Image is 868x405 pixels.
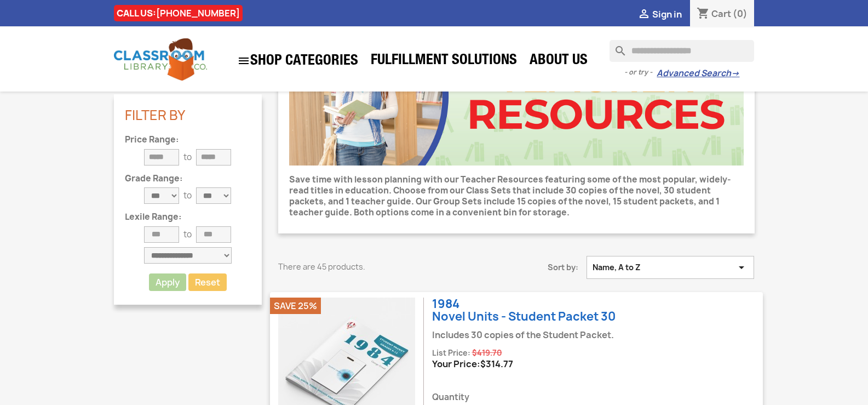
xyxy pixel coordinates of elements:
[657,68,739,79] a: Advanced Search→
[114,5,243,21] div: CALL US:
[524,50,593,72] a: About Us
[711,8,731,20] span: Cart
[114,38,207,81] img: Classroom Library Company
[735,262,748,273] i: 
[432,392,616,403] span: Quantity
[365,50,522,72] a: Fulfillment Solutions
[125,213,251,222] p: Lexile Range:
[733,8,748,20] span: (0)
[125,135,251,145] p: Price Range:
[237,54,250,67] i: 
[289,174,744,218] p: Save time with lesson planning with our Teacher Resources featuring some of the most popular, wid...
[731,68,739,79] span: →
[484,262,587,273] span: Sort by:
[610,40,754,62] input: Search
[188,273,227,291] a: Reset
[472,347,502,358] span: Regular price
[232,49,364,73] a: SHOP CATEGORIES
[432,327,616,346] div: Includes 30 copies of the Student Packet.
[183,152,192,163] p: to
[183,229,192,240] p: to
[278,261,467,272] p: There are 45 products.
[149,273,186,291] button: Apply
[587,256,754,279] button: Sort by selection
[125,108,251,122] p: Filter By
[156,7,240,19] a: [PHONE_NUMBER]
[270,298,321,314] li: Save 25%
[652,8,682,20] span: Sign in
[610,40,623,53] i: search
[289,26,744,166] img: CLC_Teacher_Resources.jpg
[624,67,657,78] span: - or try -
[432,358,616,369] div: Your Price:
[697,8,710,21] i: shopping_cart
[432,348,470,358] span: List Price:
[125,174,251,184] p: Grade Range:
[637,8,682,20] a:  Sign in
[480,358,513,370] span: Price
[183,190,192,201] p: to
[432,296,616,324] a: 1984Novel Units - Student Packet 30
[637,8,651,21] i: 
